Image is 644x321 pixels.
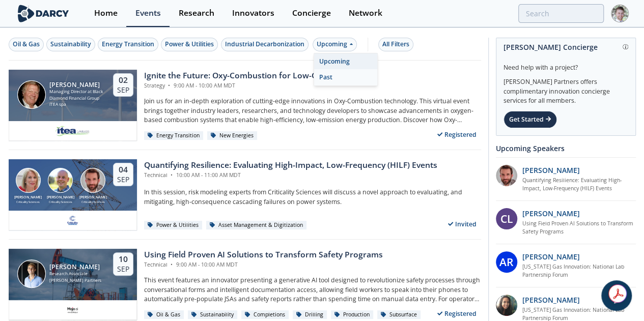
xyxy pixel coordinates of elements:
iframe: chat widget [601,280,634,311]
div: Energy Transition [144,131,204,140]
div: Oil & Gas [13,40,40,49]
div: Network [349,9,382,17]
button: Industrial Decarbonization [221,38,309,51]
img: Ben Ruddell [48,168,73,193]
span: • [169,171,175,179]
div: Sustainability [188,310,238,319]
a: Using Field Proven AI Solutions to Transform Safety Programs [522,220,636,236]
div: Registered [433,128,481,141]
div: Strategy 9:00 AM - 10:00 AM MDT [144,82,367,90]
p: [PERSON_NAME] [522,251,580,262]
div: Upcoming [314,53,377,70]
div: [PERSON_NAME] [12,195,45,200]
div: Sep [117,265,129,274]
div: Research Associate [49,271,101,277]
div: Industrial Decarbonization [225,40,304,49]
img: logo-wide.svg [16,5,71,22]
a: Quantifying Resilience: Evaluating High-Impact, Low-Frequency (HILF) Events [522,177,636,193]
div: [PERSON_NAME] Partners offers complimentary innovation concierge services for all members. [503,72,628,106]
div: Quantifying Resilience: Evaluating High-Impact, Low-Frequency (HILF) Events [144,159,437,171]
div: Using Field Proven AI Solutions to Transform Safety Programs [144,249,383,261]
p: [PERSON_NAME] [522,165,580,176]
p: [PERSON_NAME] [522,295,580,305]
div: Upcoming [313,38,357,51]
div: Criticality Sciences [12,200,45,204]
div: Home [94,9,118,17]
div: 02 [117,75,129,85]
div: Need help with a project? [503,56,628,72]
button: Oil & Gas [9,38,44,51]
span: • [166,82,172,89]
button: Sustainability [46,38,95,51]
div: [PERSON_NAME] Concierge [503,38,628,56]
div: Sep [117,175,129,184]
div: Upcoming Speakers [496,139,636,157]
a: Juan Mayol [PERSON_NAME] Research Associate [PERSON_NAME] Partners 10 Sep Using Field Proven AI S... [9,249,481,320]
div: Innovators [232,9,274,17]
div: 04 [117,165,129,175]
div: Past [314,69,377,85]
div: Events [135,9,161,17]
span: • [169,261,175,268]
div: ITEA spa [49,101,104,108]
div: Technical 10:00 AM - 11:00 AM MDT [144,171,437,180]
div: Invited [443,218,481,230]
button: Energy Transition [98,38,158,51]
div: Criticality Sciences [44,200,77,204]
img: Ross Dakin [80,168,105,193]
div: Technical 9:00 AM - 10:00 AM MDT [144,261,383,269]
img: Susan Ginsburg [16,168,41,193]
div: 10 [117,254,129,265]
button: All Filters [378,38,413,51]
img: Patrick Imeson [17,80,46,109]
div: [PERSON_NAME] [77,195,109,200]
div: Sustainability [50,40,91,49]
img: Profile [611,5,629,22]
button: Power & Utilities [161,38,218,51]
div: Power & Utilities [144,221,203,230]
div: CL [496,208,517,229]
div: Asset Management & Digitization [206,221,307,230]
p: This event features an innovator presenting a generative AI tool designed to revolutionize safety... [144,276,481,304]
div: Research [179,9,214,17]
a: [US_STATE] Gas Innovation: National Lab Partnership Forum [522,263,636,279]
div: Criticality Sciences [77,200,109,204]
div: New Energies [207,131,258,140]
img: c99e3ca0-ae72-4bf9-a710-a645b1189d83 [66,304,79,316]
div: [PERSON_NAME] [44,195,77,200]
img: information.svg [623,44,628,50]
p: In this session, risk modeling experts from Criticality Sciences will discuss a novel approach to... [144,188,481,207]
img: e2203200-5b7a-4eed-a60e-128142053302 [55,125,91,137]
div: Production [331,310,374,319]
input: Advanced Search [518,4,604,23]
div: Subsurface [377,310,421,319]
div: Registered [433,307,481,320]
p: [PERSON_NAME] [522,208,580,219]
div: [PERSON_NAME] [49,264,101,271]
div: [PERSON_NAME] [49,81,104,89]
div: Drilling [293,310,327,319]
div: [PERSON_NAME] Partners [49,277,101,284]
div: Completions [241,310,289,319]
img: f59c13b7-8146-4c0f-b540-69d0cf6e4c34 [66,214,79,226]
div: AR [496,251,517,273]
a: Susan Ginsburg [PERSON_NAME] Criticality Sciences Ben Ruddell [PERSON_NAME] Criticality Sciences ... [9,159,481,230]
a: Patrick Imeson [PERSON_NAME] Managing Director at Black Diamond Financial Group ITEA spa 02 Sep I... [9,70,481,141]
div: Concierge [292,9,331,17]
div: All Filters [382,40,409,49]
p: Join us for an in-depth exploration of cutting-edge innovations in Oxy-Combustion technology. Thi... [144,97,481,125]
div: Sep [117,85,129,95]
img: P3oGsdP3T1ZY1PVH95Iw [496,295,517,316]
div: Managing Director at Black Diamond Financial Group [49,89,104,101]
div: Get Started [503,111,557,128]
div: Ignite the Future: Oxy-Combustion for Low-Carbon Power [144,70,367,82]
img: Juan Mayol [17,259,46,288]
div: Power & Utilities [165,40,214,49]
div: Energy Transition [102,40,154,49]
div: Oil & Gas [144,310,184,319]
img: 90f9c750-37bc-4a35-8c39-e7b0554cf0e9 [496,165,517,186]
